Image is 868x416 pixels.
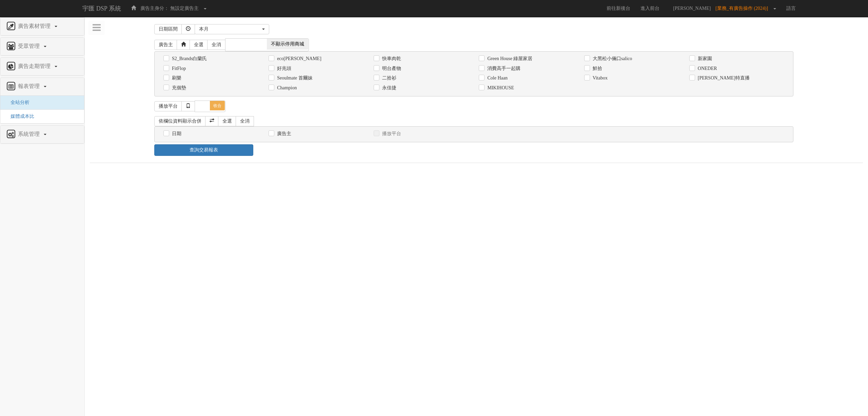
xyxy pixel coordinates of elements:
[380,75,396,82] label: 二拾衫
[267,39,308,50] span: 不顯示停用商城
[380,130,401,137] label: 播放平台
[16,23,54,29] span: 廣告素材管理
[236,116,254,126] a: 全消
[140,6,169,11] span: 廣告主身分：
[170,85,186,91] label: 充個墊
[5,100,29,105] a: 全站分析
[380,65,401,72] label: 明台產物
[154,144,253,156] a: 查詢交易報表
[170,65,186,72] label: FitFlop
[5,114,34,119] a: 媒體成本比
[5,41,79,52] a: 受眾管理
[591,65,602,72] label: 鮮拾
[715,6,771,11] span: [業務_有廣告操作 (2024)]
[16,83,43,89] span: 報表管理
[275,85,297,91] label: Champion
[5,129,79,140] a: 系統管理
[486,65,520,72] label: 消費高手一起購
[207,40,225,50] a: 全消
[486,85,514,91] label: MIKIHOUSE
[170,6,199,11] span: 無設定廣告主
[199,26,261,33] div: 本月
[275,75,313,82] label: Seoulmate 首爾妹
[380,85,396,91] label: 永佳捷
[275,130,291,137] label: 廣告主
[170,75,181,82] label: 刷樂
[696,55,712,62] label: 新家園
[670,6,714,11] span: [PERSON_NAME]
[5,61,79,72] a: 廣告走期管理
[696,65,717,72] label: ONEDER
[380,55,401,62] label: 快車肉乾
[170,55,207,62] label: S2_Brands白蘭氏
[275,65,291,72] label: 好兆頭
[486,75,507,82] label: Cole Haan
[170,130,181,137] label: 日期
[5,81,79,92] a: 報表管理
[16,63,54,69] span: 廣告走期管理
[591,75,608,82] label: Vitabox
[218,116,236,126] a: 全選
[591,55,632,62] label: 大黑松小倆口salico
[195,24,269,34] button: 本月
[16,43,43,49] span: 受眾管理
[275,55,321,62] label: eco[PERSON_NAME]
[5,21,79,32] a: 廣告素材管理
[696,75,750,82] label: [PERSON_NAME]特直播
[16,131,43,137] span: 系統管理
[486,55,532,62] label: Green House 綠屋家居
[210,101,225,110] span: 收合
[190,40,208,50] a: 全選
